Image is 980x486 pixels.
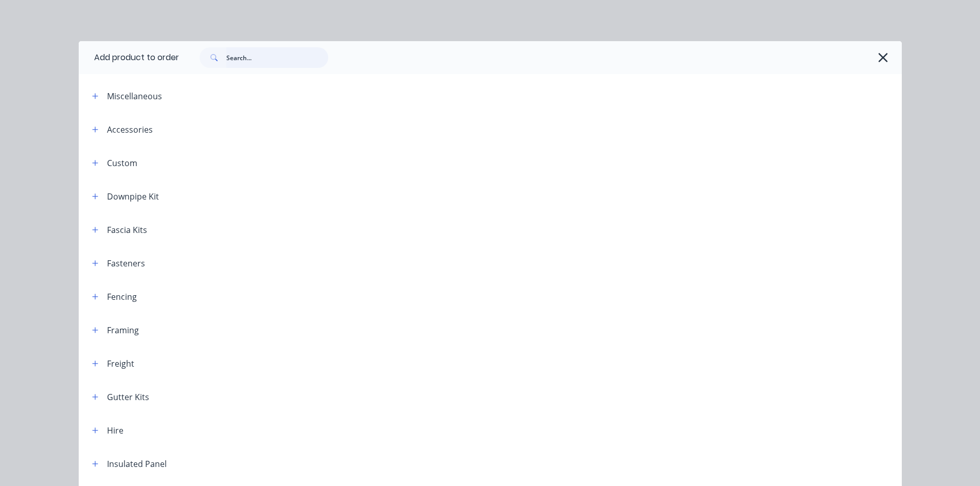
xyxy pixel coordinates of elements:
[79,41,179,74] div: Add product to order
[226,47,328,68] input: Search...
[107,90,162,102] div: Miscellaneous
[107,257,145,269] div: Fasteners
[107,291,137,303] div: Fencing
[107,190,159,203] div: Downpipe Kit
[107,224,147,236] div: Fascia Kits
[107,357,134,370] div: Freight
[107,123,153,136] div: Accessories
[107,157,137,169] div: Custom
[107,458,167,470] div: Insulated Panel
[107,324,139,336] div: Framing
[107,424,123,437] div: Hire
[107,391,149,403] div: Gutter Kits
